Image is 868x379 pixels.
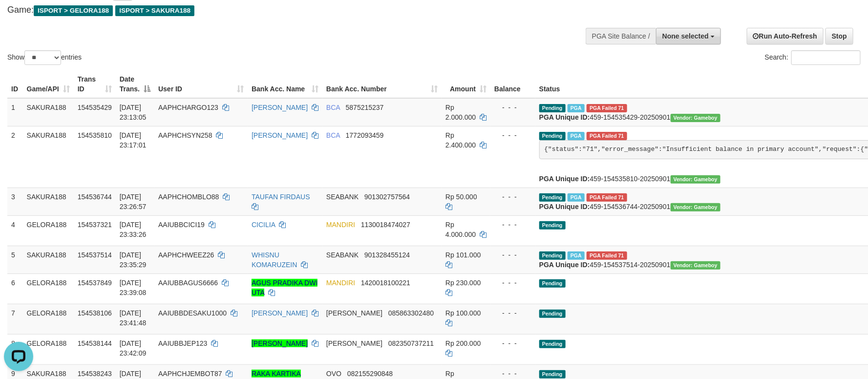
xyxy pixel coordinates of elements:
span: AAIUBBDESAKU1000 [158,309,227,317]
b: PGA Unique ID: [539,203,590,211]
span: Copy 901302757564 to clipboard [364,193,410,201]
span: Copy 5875215237 to clipboard [346,104,384,111]
span: [DATE] 23:42:09 [120,339,147,357]
a: [PERSON_NAME] [252,131,308,139]
span: AAPHCHOMBLO88 [158,193,219,201]
span: [DATE] 23:41:48 [120,309,147,327]
input: Search: [791,50,861,65]
th: Amount: activate to sort column ascending [442,70,490,98]
span: Pending [539,221,566,230]
span: PGA Error [587,132,627,140]
b: PGA Unique ID: [539,261,590,269]
span: PGA Error [587,252,627,260]
span: Copy 082155290848 to clipboard [347,370,393,378]
td: SAKURA188 [23,126,74,188]
span: Vendor URL: https://payment21.1velocity.biz [671,261,720,270]
td: SAKURA188 [23,98,74,126]
button: None selected [656,28,721,44]
span: AAPHCHARGO123 [158,104,218,111]
span: [DATE] 23:35:29 [120,251,147,269]
span: 154538106 [78,309,112,317]
span: Rp 100.000 [445,309,481,317]
span: Pending [539,310,566,318]
a: Stop [826,28,853,44]
span: AAIUBBCICI19 [158,221,205,229]
th: Bank Acc. Number: activate to sort column ascending [322,70,442,98]
span: Rp 2.000.000 [445,104,476,121]
span: ISPORT > SAKURA188 [115,5,194,16]
div: - - - [494,278,531,288]
label: Show entries [7,50,82,65]
div: - - - [494,192,531,202]
td: GELORA188 [23,216,74,246]
span: OVO [326,370,341,378]
a: [PERSON_NAME] [252,309,308,317]
span: 154538243 [78,370,112,378]
td: 6 [7,274,23,304]
th: ID [7,70,23,98]
span: Copy 1772093459 to clipboard [346,131,384,139]
span: Vendor URL: https://payment21.1velocity.biz [671,114,720,122]
th: Game/API: activate to sort column ascending [23,70,74,98]
span: Pending [539,104,566,112]
a: TAUFAN FIRDAUS [252,193,310,201]
span: Copy 085863302480 to clipboard [388,309,434,317]
span: MANDIRI [326,221,355,229]
span: Rp 101.000 [445,251,481,259]
span: AAPHCHWEEZ26 [158,251,214,259]
span: Rp 2.400.000 [445,131,476,149]
td: SAKURA188 [23,188,74,216]
th: Bank Acc. Name: activate to sort column ascending [248,70,322,98]
label: Search: [765,50,861,65]
span: Vendor URL: https://payment21.1velocity.biz [671,175,720,184]
span: Marked by aquricky [568,132,585,140]
span: SEABANK [326,193,359,201]
span: PGA Error [587,104,627,112]
span: 154538144 [78,339,112,347]
span: 154535429 [78,104,112,111]
span: [PERSON_NAME] [326,309,382,317]
span: [DATE] 23:26:57 [120,193,147,211]
span: BCA [326,104,340,111]
div: - - - [494,250,531,260]
td: GELORA188 [23,274,74,304]
b: PGA Unique ID: [539,175,590,183]
span: BCA [326,131,340,139]
span: MANDIRI [326,279,355,287]
span: [DATE] 23:17:01 [120,131,147,149]
span: Marked by aquricky [568,252,585,260]
span: Rp 50.000 [445,193,477,201]
span: Pending [539,340,566,348]
a: [PERSON_NAME] [252,339,308,347]
th: Date Trans.: activate to sort column descending [116,70,154,98]
span: 154535810 [78,131,112,139]
a: [PERSON_NAME] [252,104,308,111]
span: Copy 1420018100221 to clipboard [361,279,410,287]
span: AAIUBBJEP123 [158,339,207,347]
span: 154537849 [78,279,112,287]
span: Pending [539,193,566,202]
span: Vendor URL: https://payment21.1velocity.biz [671,203,720,211]
span: Pending [539,370,566,379]
span: 154537514 [78,251,112,259]
select: Showentries [24,50,61,65]
th: Balance [490,70,535,98]
a: CICILIA [252,221,275,229]
span: PGA Error [587,193,627,202]
div: - - - [494,130,531,140]
span: None selected [662,32,709,40]
div: PGA Site Balance / [586,28,656,44]
td: SAKURA188 [23,246,74,274]
td: 5 [7,246,23,274]
span: Rp 200.000 [445,339,481,347]
td: 7 [7,304,23,335]
span: 154536744 [78,193,112,201]
span: Copy 901328455124 to clipboard [364,251,410,259]
span: Pending [539,132,566,140]
h4: Game: [7,5,569,15]
span: [DATE] 23:13:05 [120,104,147,121]
div: - - - [494,103,531,112]
td: 3 [7,188,23,216]
span: AAPHCHSYN258 [158,131,212,139]
span: Copy 1130018474027 to clipboard [361,221,410,229]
